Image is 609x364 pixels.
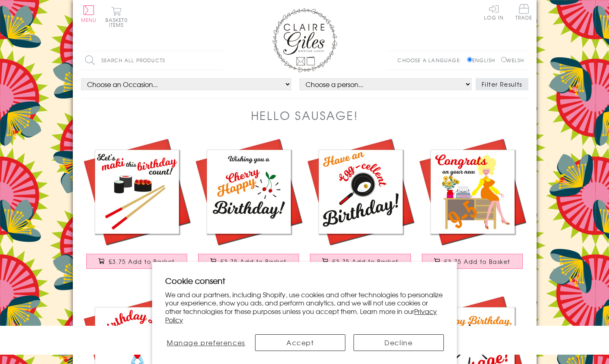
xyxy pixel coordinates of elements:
[332,257,399,266] span: £3.75 Add to Basket
[501,57,524,64] label: Welsh
[501,57,506,62] input: Welsh
[81,136,193,248] img: Birthday Card, Maki This Birthday Count, Sushi Embellished with colourful pompoms
[255,334,345,351] button: Accept
[165,275,444,286] h2: Cookie consent
[305,136,417,248] img: Birthday Card, Have an Egg-cellent Day, Embellished with colourful pompoms
[109,16,128,28] span: 0 items
[422,254,523,269] button: £3.75 Add to Basket
[165,306,437,325] a: Privacy Policy
[81,78,291,90] select: option option
[220,257,287,266] span: £3.75 Add to Basket
[193,136,305,248] img: Birthday Card, Cherry Happy Birthday, Embellished with colourful pompoms
[444,257,511,266] span: £3.75 Add to Basket
[105,7,128,27] button: Basket0 items
[165,334,247,351] button: Manage preferences
[417,136,528,248] img: New Job Congratulations Card, 9-5 Dolly, Embellished with colourful pompoms
[86,254,187,269] button: £3.75 Add to Basket
[467,57,472,62] input: English
[515,4,533,22] a: Trade
[215,51,223,70] input: Search
[109,257,175,266] span: £3.75 Add to Basket
[165,290,444,324] p: We and our partners, including Shopify, use cookies and other technologies to personalize your ex...
[81,136,193,277] a: Birthday Card, Maki This Birthday Count, Sushi Embellished with colourful pompoms £3.75 Add to Ba...
[167,338,245,347] span: Manage preferences
[272,8,337,72] img: Claire Giles Greetings Cards
[467,57,499,64] label: English
[515,4,533,20] span: Trade
[484,4,504,20] a: Log In
[476,78,528,90] button: Filter Results
[198,254,299,269] button: £3.75 Add to Basket
[193,136,305,277] a: Birthday Card, Cherry Happy Birthday, Embellished with colourful pompoms £3.75 Add to Basket
[310,254,411,269] button: £3.75 Add to Basket
[251,107,358,124] h1: Hello Sausage!
[81,51,223,70] input: Search all products
[354,334,444,351] button: Decline
[397,57,465,64] p: Choose a language:
[81,5,97,22] button: Menu
[305,136,417,277] a: Birthday Card, Have an Egg-cellent Day, Embellished with colourful pompoms £3.75 Add to Basket
[81,16,97,24] span: Menu
[417,136,528,277] a: New Job Congratulations Card, 9-5 Dolly, Embellished with colourful pompoms £3.75 Add to Basket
